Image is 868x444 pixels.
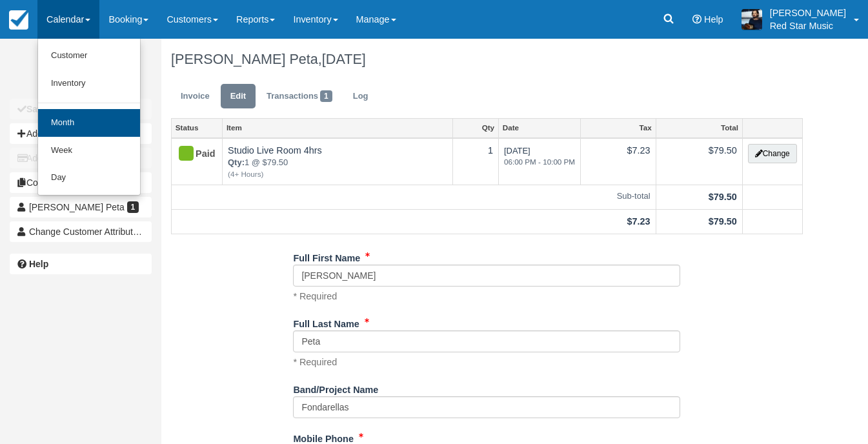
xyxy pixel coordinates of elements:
a: Qty [453,119,498,137]
h1: [PERSON_NAME] Peta, [171,52,803,67]
a: Item [223,119,452,137]
button: Add Payment [10,148,152,168]
img: checkfront-main-nav-mini-logo.png [9,10,28,30]
img: A1 [742,9,762,30]
a: Transactions1 [257,84,342,109]
button: Change [748,144,797,163]
span: Change Customer Attribution [29,227,145,237]
label: Full First Name [293,247,360,265]
p: [PERSON_NAME] [770,6,846,19]
span: Help [704,14,723,25]
a: Month [38,109,140,137]
p: * Required [293,356,337,369]
strong: Qty [228,157,245,167]
a: Inventory [38,70,140,97]
em: (4+ Hours) [228,169,447,180]
b: Help [29,259,48,269]
strong: $7.23 [627,216,651,227]
span: 1 [127,201,139,213]
strong: $79.50 [709,216,737,227]
ul: Calendar [37,39,141,196]
button: Change Customer Attribution [10,221,152,242]
a: Help [10,254,152,274]
em: 06:00 PM - 10:00 PM [504,157,575,168]
button: Add Item [10,123,152,144]
a: [PERSON_NAME] Peta 1 [10,197,152,217]
span: [PERSON_NAME] Peta [29,202,125,212]
em: 1 @ $79.50 [228,157,447,179]
a: Log [343,84,378,109]
p: Red Star Music [770,19,846,32]
td: 1 [453,138,499,185]
a: Invoice [171,84,219,109]
strong: $79.50 [709,192,737,202]
i: Help [692,15,701,24]
a: Date [499,119,580,137]
b: Save [26,104,48,114]
a: Day [38,164,140,192]
button: Save [10,99,152,119]
a: Tax [581,119,656,137]
p: * Required [293,290,337,303]
a: Total [656,119,742,137]
label: Full Last Name [293,313,359,331]
td: $7.23 [581,138,656,185]
div: Paid [177,144,206,165]
a: Week [38,137,140,165]
a: Status [172,119,222,137]
a: Customer [38,42,140,70]
span: [DATE] [322,51,366,67]
span: 1 [320,90,332,102]
label: Band/Project Name [293,379,378,397]
td: Studio Live Room 4hrs [223,138,453,185]
a: Edit [221,84,256,109]
span: [DATE] [504,146,575,168]
td: $79.50 [656,138,742,185]
button: Copy Booking New [10,172,152,193]
em: Sub-total [177,190,651,203]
